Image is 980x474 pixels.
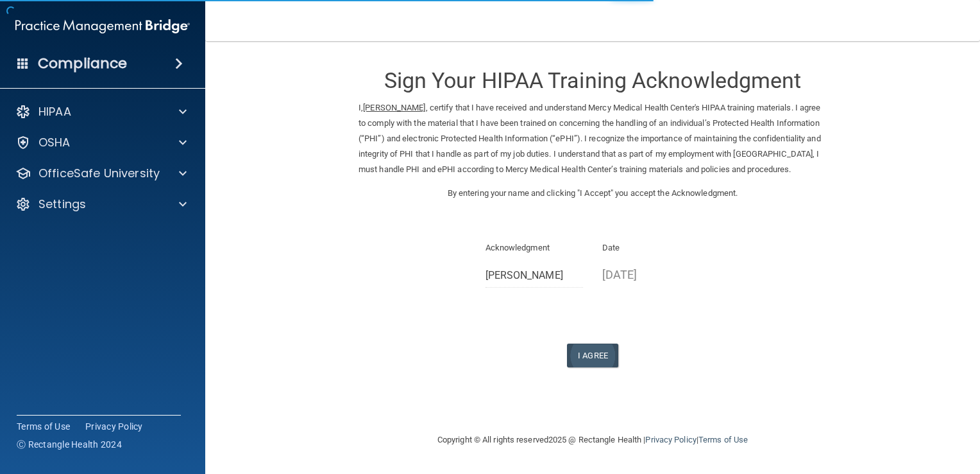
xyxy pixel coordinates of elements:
h3: Sign Your HIPAA Training Acknowledgment [359,69,827,92]
a: Settings [15,197,187,212]
a: Terms of Use [698,435,748,444]
a: Privacy Policy [645,435,696,444]
p: [DATE] [602,264,700,285]
p: Acknowledgment [486,240,584,256]
p: By entering your name and clicking "I Accept" you accept the Acknowledgment. [359,186,827,201]
p: OfficeSafe University [38,166,160,181]
div: Copyright © All rights reserved 2025 @ Rectangle Health | | [359,419,827,461]
p: HIPAA [38,104,71,119]
input: Full Name [486,264,584,288]
button: I Agree [567,344,618,367]
a: Terms of Use [17,420,70,433]
h4: Compliance [38,55,127,73]
p: OSHA [38,135,71,150]
img: PMB logo [15,13,190,39]
ins: [PERSON_NAME] [363,103,425,112]
span: Ⓒ Rectangle Health 2024 [17,438,122,451]
a: Privacy Policy [85,420,143,433]
p: I, , certify that I have received and understand Mercy Medical Health Center's HIPAA training mat... [359,100,827,177]
p: Settings [38,197,86,212]
a: OSHA [15,135,187,150]
p: Date [602,240,700,256]
a: HIPAA [15,104,187,119]
a: OfficeSafe University [15,166,187,181]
